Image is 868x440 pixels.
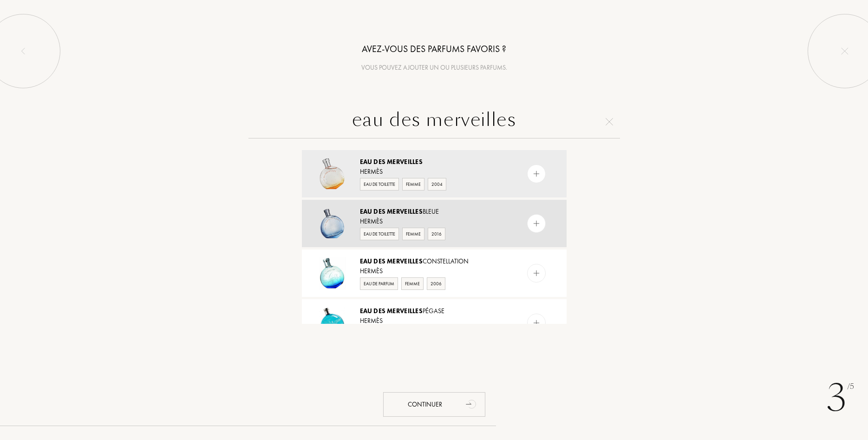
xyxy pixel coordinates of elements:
[387,257,423,265] span: Merveilles
[360,307,372,315] span: Eau
[360,266,508,276] div: Hermès
[373,207,385,216] span: des
[387,158,423,166] span: Merveilles
[373,307,385,315] span: des
[360,207,372,216] span: Eau
[841,47,848,55] img: quit_onboard.svg
[428,228,445,240] div: 2016
[316,158,348,190] img: Eau des Merveilles
[360,316,508,326] div: Hermès
[360,257,372,265] span: Eau
[316,307,348,339] img: Eau des Merveilles Pégase
[360,207,508,217] div: Bleue
[532,170,541,178] img: add_pf.svg
[847,381,854,392] span: /5
[401,277,424,290] div: Femme
[373,257,385,265] span: des
[316,207,348,240] img: Eau des Merveilles Bleue
[360,277,398,290] div: Eau de Parfum
[383,392,485,417] div: Continuer
[387,307,423,315] span: Merveilles
[532,269,541,278] img: add_pf.svg
[360,167,508,177] div: Hermès
[532,319,541,328] img: add_pf.svg
[316,257,348,289] img: Eau des Merveilles Constellation
[402,178,424,190] div: Femme
[360,158,372,166] span: Eau
[387,207,423,216] span: Merveilles
[532,219,541,228] img: add_pf.svg
[248,105,620,138] input: Rechercher un parfum
[428,178,446,190] div: 2004
[360,256,508,266] div: Constellation
[373,158,385,166] span: des
[827,370,854,426] div: 3
[360,306,508,316] div: Pégase
[606,118,613,125] img: cross.svg
[20,47,27,55] img: left_onboard.svg
[402,228,424,240] div: Femme
[427,277,445,290] div: 2006
[463,394,481,413] div: animation
[360,228,399,240] div: Eau de Toilette
[360,217,508,226] div: Hermès
[360,178,399,190] div: Eau de Toilette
